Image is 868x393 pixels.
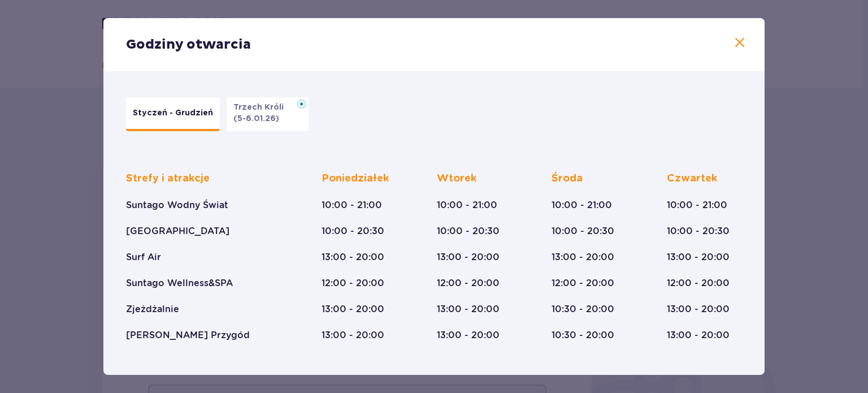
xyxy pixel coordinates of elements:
p: [PERSON_NAME] Przygód [126,329,250,342]
p: 12:00 - 20:00 [552,277,614,290]
p: 10:00 - 20:30 [322,225,384,237]
p: Trzech Króli [233,102,290,113]
p: 10:30 - 20:00 [552,329,614,342]
p: 10:30 - 20:00 [552,303,614,316]
p: 13:00 - 20:00 [667,329,730,342]
button: Styczeń - Grudzień [126,97,220,131]
p: 13:00 - 20:00 [667,303,730,316]
p: Wtorek [437,172,476,185]
p: 10:00 - 21:00 [437,199,497,211]
p: 13:00 - 20:00 [322,303,384,316]
p: Surf Air [126,251,161,264]
p: 10:00 - 20:30 [437,225,500,237]
p: 10:00 - 20:30 [552,225,614,237]
p: 13:00 - 20:00 [667,251,730,264]
p: 13:00 - 20:00 [552,251,614,264]
p: 10:00 - 21:00 [322,199,382,211]
p: Suntago Wellness&SPA [126,277,233,290]
p: Środa [552,172,583,185]
p: Czwartek [667,172,717,185]
p: 13:00 - 20:00 [322,251,384,264]
button: Trzech Króli(5-6.01.26) [227,97,309,131]
p: Strefy i atrakcje [126,172,210,185]
p: [GEOGRAPHIC_DATA] [126,225,229,237]
p: Poniedziałek [322,172,389,185]
p: 12:00 - 20:00 [667,277,730,290]
p: 10:00 - 21:00 [667,199,727,211]
p: Godziny otwarcia [126,36,251,53]
p: (5-6.01.26) [233,113,279,124]
p: 12:00 - 20:00 [322,277,384,290]
p: 13:00 - 20:00 [437,303,500,316]
p: 13:00 - 20:00 [437,251,500,264]
p: 10:00 - 20:30 [667,225,730,237]
p: Zjeżdżalnie [126,303,179,316]
p: 13:00 - 20:00 [322,329,384,342]
p: Suntago Wodny Świat [126,199,228,211]
p: 12:00 - 20:00 [437,277,500,290]
p: Styczeń - Grudzień [133,107,213,119]
p: 13:00 - 20:00 [437,329,500,342]
p: 10:00 - 21:00 [552,199,612,211]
